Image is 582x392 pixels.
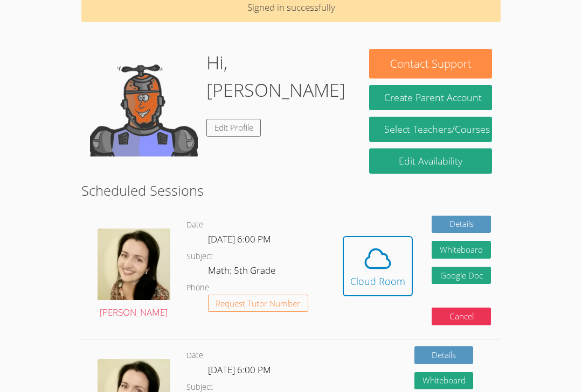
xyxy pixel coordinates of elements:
[369,49,492,79] button: Contact Support
[186,251,213,264] dt: Subject
[350,274,405,289] div: Cloud Room
[186,282,209,295] dt: Phone
[98,229,170,321] a: [PERSON_NAME]
[206,119,261,137] a: Edit Profile
[206,49,352,104] h1: Hi, [PERSON_NAME]
[369,149,492,174] a: Edit Availability
[414,373,474,390] button: Whiteboard
[432,241,491,259] button: Whiteboard
[369,85,492,111] button: Create Parent Account
[208,233,271,246] span: [DATE] 6:00 PM
[432,267,491,285] a: Google Doc
[81,181,501,201] h2: Scheduled Sessions
[208,295,309,313] button: Request Tutor Number
[208,263,278,282] dd: Math: 5th Grade
[208,364,271,376] span: [DATE] 6:00 PM
[432,308,491,326] button: Cancel
[98,229,170,301] img: Screenshot%202022-07-16%2010.55.09%20PM.png
[216,300,300,308] span: Request Tutor Number
[186,350,203,363] dt: Date
[414,347,474,365] a: Details
[186,219,203,232] dt: Date
[343,237,413,297] button: Cloud Room
[90,49,198,157] img: default.png
[432,216,491,234] a: Details
[369,117,492,142] a: Select Teachers/Courses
